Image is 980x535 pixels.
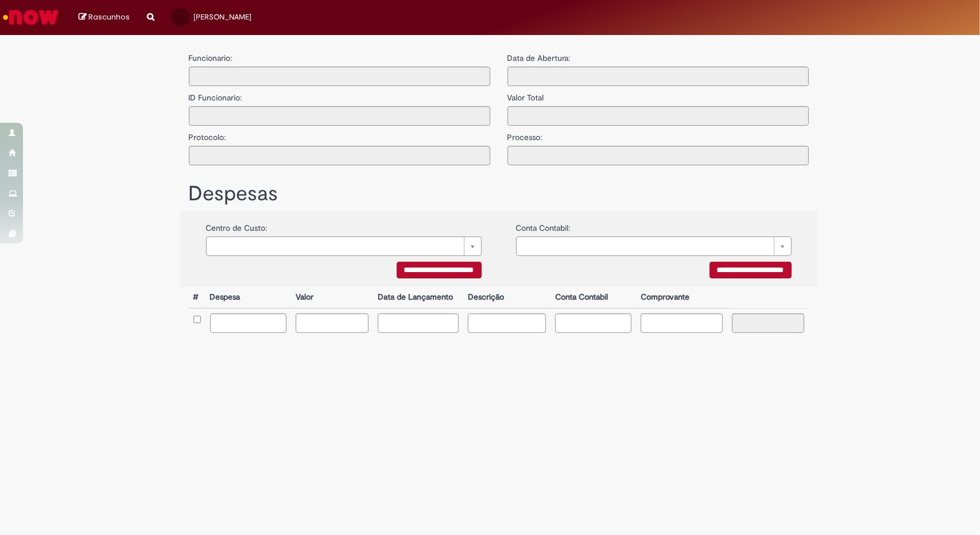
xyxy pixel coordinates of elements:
th: Valor [291,287,373,308]
a: Rascunhos [79,12,130,23]
label: Funcionario: [189,52,233,64]
span: [PERSON_NAME] [193,12,251,22]
span: Rascunhos [88,11,130,22]
th: Conta Contabil [551,287,636,308]
th: Despesa [206,287,291,308]
label: Processo: [508,126,543,143]
th: # [189,287,206,308]
a: Limpar campo {0} [516,237,792,256]
img: ServiceNow [1,6,60,29]
th: Comprovante [636,287,727,308]
label: Centro de Custo: [206,216,268,234]
th: Data de Lançamento [373,287,463,308]
label: Data de Abertura: [508,52,571,64]
label: Protocolo: [189,126,226,143]
h1: Despesas [189,183,809,206]
label: Conta Contabil: [516,216,571,234]
label: ID Funcionario: [189,86,242,103]
a: Limpar campo {0} [206,237,482,256]
label: Valor Total [508,86,544,103]
th: Descrição [463,287,551,308]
